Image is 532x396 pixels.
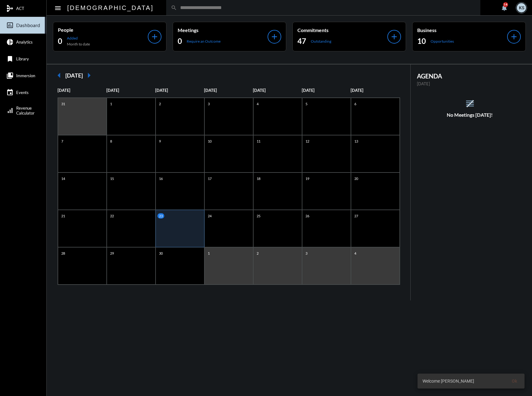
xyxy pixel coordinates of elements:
[304,176,311,181] p: 19
[311,39,331,44] p: Outstanding
[353,251,358,256] p: 4
[109,101,114,106] p: 1
[157,176,164,181] p: 16
[503,2,508,7] div: 14
[517,3,526,12] div: KS
[353,176,360,181] p: 20
[206,139,213,144] p: 10
[507,375,522,387] button: Ok
[206,213,213,219] p: 24
[411,112,529,118] h5: No Meetings [DATE]!
[178,36,182,46] h2: 0
[390,32,399,41] mat-icon: add
[255,251,260,256] p: 2
[83,69,95,82] mat-icon: arrow_right
[60,101,67,106] p: 31
[206,101,211,106] p: 3
[16,90,29,95] span: Events
[6,72,14,79] mat-icon: collections_bookmark
[304,251,309,256] p: 3
[351,88,399,93] p: [DATE]
[255,213,262,219] p: 25
[109,213,115,219] p: 22
[353,213,360,219] p: 27
[206,251,211,256] p: 1
[6,5,14,12] mat-icon: mediation
[6,21,14,29] mat-icon: insert_chart_outlined
[510,32,518,41] mat-icon: add
[67,3,154,13] h2: [DEMOGRAPHIC_DATA]
[417,27,507,33] p: Business
[65,72,83,79] h2: [DATE]
[60,176,67,181] p: 14
[60,213,67,219] p: 21
[353,139,360,144] p: 13
[150,32,159,41] mat-icon: add
[157,139,162,144] p: 9
[512,379,517,384] span: Ok
[16,106,35,115] span: Revenue Calculator
[353,101,358,106] p: 6
[417,81,523,86] p: [DATE]
[109,139,114,144] p: 8
[255,176,262,181] p: 18
[270,32,279,41] mat-icon: add
[465,98,475,109] mat-icon: reorder
[58,36,62,46] h2: 0
[302,88,351,93] p: [DATE]
[297,27,387,33] p: Commitments
[417,36,426,46] h2: 10
[6,107,14,114] mat-icon: signal_cellular_alt
[16,6,24,11] span: ACT
[255,139,262,144] p: 11
[109,251,115,256] p: 29
[54,4,62,12] mat-icon: Side nav toggle icon
[16,40,33,45] span: Analytics
[6,89,14,96] mat-icon: event
[16,22,40,28] span: Dashboard
[501,4,508,12] mat-icon: notifications
[6,38,14,46] mat-icon: pie_chart
[157,251,164,256] p: 30
[304,101,309,106] p: 5
[67,36,90,40] p: Added
[52,2,64,14] button: Toggle sidenav
[6,55,14,63] mat-icon: bookmark
[431,39,454,44] p: Opportunities
[60,139,65,144] p: 7
[297,36,306,46] h2: 47
[60,251,67,256] p: 28
[255,101,260,106] p: 4
[53,69,65,82] mat-icon: arrow_left
[417,72,523,80] h2: AGENDA
[171,5,177,11] mat-icon: search
[16,56,29,61] span: Library
[204,88,253,93] p: [DATE]
[67,42,90,46] p: Month to date
[178,27,268,33] p: Meetings
[155,88,204,93] p: [DATE]
[304,213,311,219] p: 26
[157,101,162,106] p: 2
[157,213,164,219] p: 23
[253,88,302,93] p: [DATE]
[109,176,115,181] p: 15
[106,88,155,93] p: [DATE]
[58,27,148,33] p: People
[58,88,106,93] p: [DATE]
[16,73,35,78] span: Immersion
[304,139,311,144] p: 12
[422,378,474,384] span: Welcome [PERSON_NAME]
[206,176,213,181] p: 17
[187,39,221,44] p: Require an Outcome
